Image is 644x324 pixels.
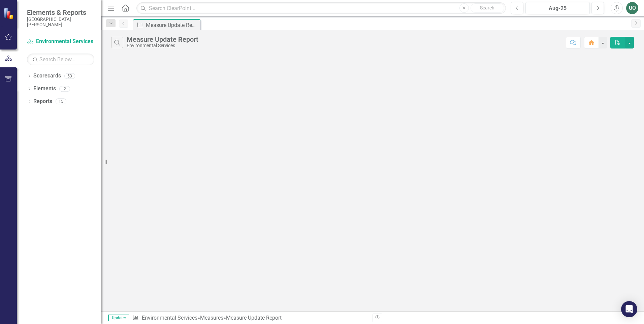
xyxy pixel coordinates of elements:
a: Reports [33,98,52,105]
a: Environmental Services [142,315,197,321]
span: Elements & Reports [27,8,94,17]
div: Measure Update Report [127,36,198,43]
div: Measure Update Report [226,315,282,321]
div: » » [132,314,367,322]
div: Open Intercom Messenger [621,301,637,317]
div: Environmental Services [127,43,198,48]
button: Search [471,3,504,13]
div: 15 [56,99,66,104]
span: Updater [108,315,129,321]
a: Measures [200,315,223,321]
a: Elements [33,85,56,93]
div: Measure Update Report [146,21,199,29]
input: Search ClearPoint... [136,2,506,14]
small: [GEOGRAPHIC_DATA][PERSON_NAME] [27,17,94,28]
div: 2 [59,86,70,92]
img: ClearPoint Strategy [3,7,15,20]
div: Aug-25 [528,4,587,12]
a: Scorecards [33,72,61,80]
button: UO [626,2,638,14]
a: Environmental Services [27,38,94,45]
div: 53 [64,73,75,79]
span: Search [480,5,494,10]
input: Search Below... [27,54,94,65]
button: Aug-25 [525,2,590,14]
